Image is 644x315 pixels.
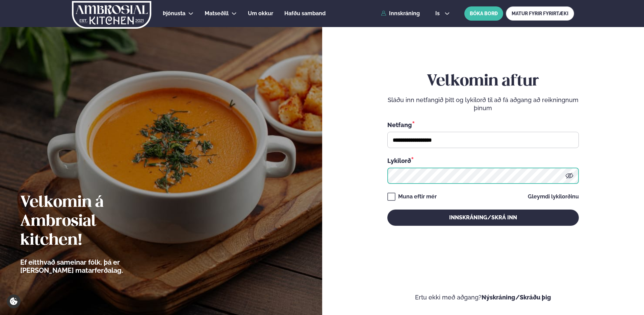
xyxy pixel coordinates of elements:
[387,96,579,112] p: Sláðu inn netfangið þitt og lykilorð til að fá aðgang að reikningnum þínum
[284,10,326,17] span: Hafðu samband
[387,156,579,165] div: Lykilorð
[387,120,579,129] div: Netfang
[528,194,579,199] a: Gleymdi lykilorðinu
[435,11,442,16] span: is
[482,294,551,301] a: Nýskráning/Skráðu þig
[163,10,185,17] span: Þjónusta
[430,11,455,16] button: is
[205,10,229,17] span: Matseðill
[248,9,273,18] a: Um okkur
[387,72,579,91] h2: Velkomin aftur
[205,9,229,18] a: Matseðill
[71,1,152,29] img: logo
[381,10,420,17] a: Innskráning
[284,9,326,18] a: Hafðu samband
[464,6,503,21] button: BÓKA BORÐ
[20,193,160,250] h2: Velkomin á Ambrosial kitchen!
[248,10,273,17] span: Um okkur
[163,9,185,18] a: Þjónusta
[20,258,160,274] p: Ef eitthvað sameinar fólk, þá er [PERSON_NAME] matarferðalag.
[342,293,624,301] p: Ertu ekki með aðgang?
[387,210,579,226] button: Innskráning/Skrá inn
[506,6,574,21] a: MATUR FYRIR FYRIRTÆKI
[7,294,21,308] a: Cookie settings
